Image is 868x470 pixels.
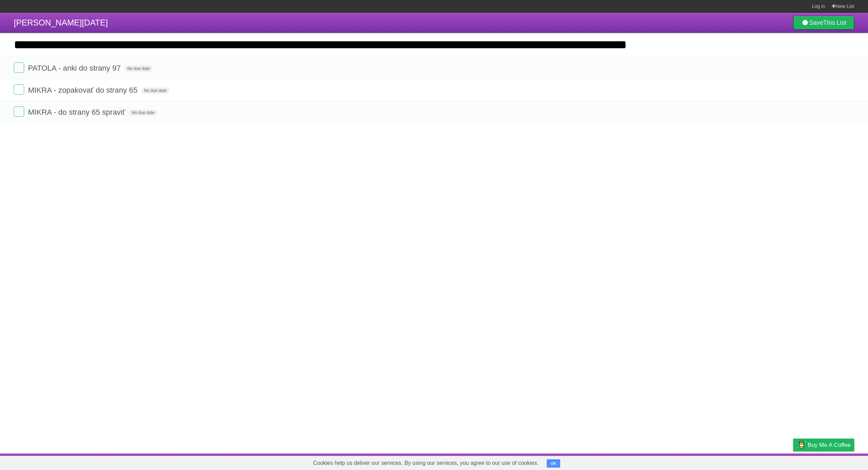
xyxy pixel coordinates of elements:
label: Done [14,84,24,95]
span: No due date [124,65,152,72]
a: SaveThis List [793,16,854,30]
button: OK [547,459,560,468]
span: Buy me a coffee [808,439,851,451]
img: Buy me a coffee [797,439,806,451]
span: PATOLA - anki do strany 97 [28,64,122,72]
span: [PERSON_NAME][DATE] [14,18,108,27]
span: No due date [129,110,157,116]
a: Developers [724,455,752,468]
a: About [702,455,716,468]
a: Buy me a coffee [793,439,854,451]
a: Privacy [784,455,802,468]
label: Done [14,62,24,73]
a: Suggest a feature [811,455,854,468]
span: MIKRA - zopakovať do strany 65 [28,86,139,94]
span: Cookies help us deliver our services. By using our services, you agree to our use of cookies. [306,456,545,470]
a: Terms [761,455,776,468]
b: This List [823,19,846,26]
span: MIKRA - do strany 65 spraviť [28,108,127,116]
label: Done [14,106,24,117]
span: No due date [141,88,169,94]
